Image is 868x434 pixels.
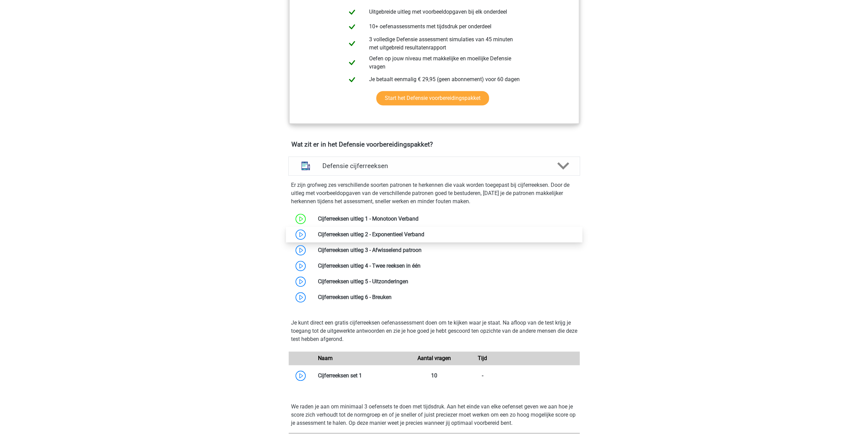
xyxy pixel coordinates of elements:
h4: Defensie cijferreeksen [322,162,546,170]
a: Start het Defensie voorbereidingspakket [376,91,489,105]
div: Cijferreeksen uitleg 1 - Monotoon Verband [313,215,580,223]
div: Cijferreeksen set 1 [313,372,410,380]
div: Cijferreeksen uitleg 2 - Exponentieel Verband [313,230,580,239]
div: Naam [313,354,410,362]
div: Aantal vragen [410,354,458,362]
p: Er zijn grofweg zes verschillende soorten patronen te herkennen die vaak worden toegepast bij cij... [291,181,577,206]
div: Cijferreeksen uitleg 3 - Afwisselend patroon [313,246,580,254]
div: Cijferreeksen uitleg 6 - Breuken [313,293,580,301]
div: Cijferreeksen uitleg 4 - Twee reeksen in één [313,262,580,270]
p: Je kunt direct een gratis cijferreeksen oefenassessment doen om te kijken waar je staat. Na afloo... [291,319,577,343]
div: Cijferreeksen uitleg 5 - Uitzonderingen [313,278,580,286]
p: We raden je aan om minimaal 3 oefensets te doen met tijdsdruk. Aan het einde van elke oefenset ge... [291,403,577,427]
img: cijferreeksen [297,157,315,175]
div: Tijd [458,354,507,362]
a: cijferreeksen Defensie cijferreeksen [286,156,583,176]
h4: Wat zit er in het Defensie voorbereidingspakket? [291,140,577,148]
